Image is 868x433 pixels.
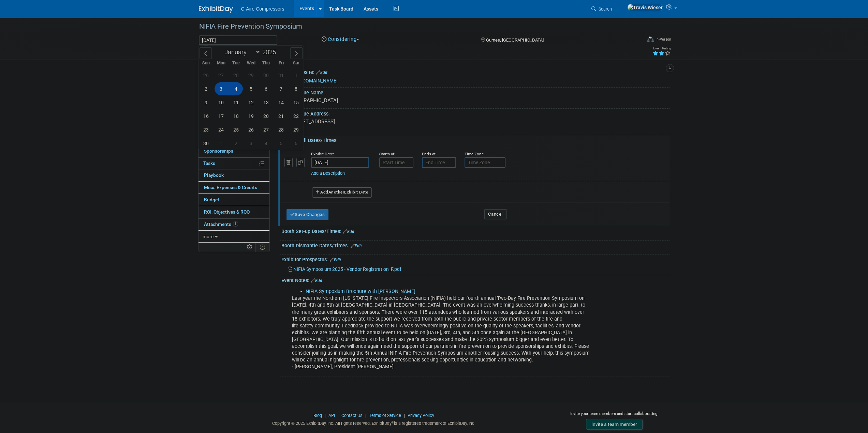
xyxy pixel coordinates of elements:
[245,137,258,150] span: December 3, 2025
[241,6,284,12] span: C-Aire Compressors
[230,68,243,82] span: October 28, 2025
[230,96,243,109] span: November 11, 2025
[290,96,303,109] span: November 15, 2025
[290,68,303,82] span: November 1, 2025
[587,3,618,15] a: Search
[198,182,269,194] a: Misc. Expenses & Credits
[311,278,322,283] a: Edit
[255,243,269,251] td: Toggle Event Tabs
[312,187,372,198] button: AddAnotherExhibit Date
[215,109,228,123] span: November 17, 2025
[313,413,322,418] a: Blog
[316,70,327,75] a: Edit
[655,37,671,42] div: In-Person
[586,419,643,430] a: Invite a team member
[200,137,213,150] span: November 30, 2025
[369,413,401,418] a: Terms of Service
[289,61,304,65] span: Sat
[336,413,340,418] span: |
[601,35,671,46] div: Event Format
[204,148,233,154] span: Sponsorships
[245,123,258,136] span: November 26, 2025
[290,78,338,83] a: [URL][DOMAIN_NAME]
[204,209,250,215] span: ROI, Objectives & ROO
[596,6,612,12] span: Search
[260,123,273,136] span: November 27, 2025
[281,241,670,249] div: Booth Dismantle Dates/Times:
[215,68,228,82] span: October 27, 2025
[198,206,269,218] a: ROI, Objectives & ROO
[229,61,244,65] span: Tue
[199,419,549,427] div: Copyright © 2025 ExhibitDay, Inc. All rights reserved. ExhibitDay is a registered trademark of Ex...
[290,82,303,95] span: November 8, 2025
[200,96,213,109] span: November 9, 2025
[204,197,219,202] span: Budget
[198,157,269,169] a: Tasks
[215,137,228,150] span: December 1, 2025
[203,160,215,166] span: Tasks
[290,137,303,150] span: December 6, 2025
[200,82,213,95] span: November 2, 2025
[486,37,544,43] span: Gurnee, [GEOGRAPHIC_DATA]
[230,137,243,150] span: December 2, 2025
[351,244,362,248] a: Edit
[328,413,335,418] a: API
[198,145,269,157] a: Sponsorships
[290,109,303,123] span: November 22, 2025
[281,67,670,76] div: Event Website:
[287,285,594,374] div: Last year the Northern [US_STATE] Fire Inspectors Association (NIFIA) held our fourth annual Two-...
[341,413,363,418] a: Contact Us
[319,36,362,43] button: Considering
[260,68,273,82] span: October 30, 2025
[275,109,288,123] span: November 21, 2025
[465,157,505,168] input: Time Zone
[197,20,631,33] div: NIFIA Fire Prevention Symposium
[647,36,654,42] img: Format-Inperson.png
[230,123,243,136] span: November 25, 2025
[260,82,273,95] span: November 6, 2025
[274,61,289,65] span: Fri
[215,82,228,95] span: November 3, 2025
[198,218,269,230] a: Attachments1
[627,4,663,11] img: Travis Wieser
[259,61,274,65] span: Thu
[215,96,228,109] span: November 10, 2025
[204,172,224,178] span: Playbook
[199,35,277,45] input: Event Start Date - End Date
[408,413,434,418] a: Privacy Policy
[200,123,213,136] span: November 23, 2025
[323,413,327,418] span: |
[275,96,288,109] span: November 14, 2025
[230,82,243,95] span: November 4, 2025
[652,47,671,50] div: Event Rating
[289,266,401,272] a: NIFIA Symposium 2025 - Vendor Registration_F.pdf
[286,209,329,220] button: Save Changes
[311,152,334,156] small: Exhibit Date:
[392,420,394,424] sup: ®
[199,6,233,13] img: ExhibitDay
[198,194,269,206] a: Budget
[281,88,670,96] div: Event Venue Name:
[260,96,273,109] span: November 13, 2025
[311,157,369,168] input: Date
[275,68,288,82] span: October 31, 2025
[198,231,269,243] a: more
[330,258,341,262] a: Edit
[221,48,261,56] select: Month
[198,61,214,65] span: Sun
[245,68,258,82] span: October 29, 2025
[465,152,485,156] small: Time Zone:
[230,109,243,123] span: November 18, 2025
[364,413,368,418] span: |
[422,152,437,156] small: Ends at:
[343,229,354,234] a: Edit
[245,82,258,95] span: November 5, 2025
[244,243,256,251] td: Personalize Event Tab Strip
[260,137,273,150] span: December 4, 2025
[261,48,281,56] input: Year
[260,109,273,123] span: November 20, 2025
[379,157,413,168] input: Start Time
[204,185,257,190] span: Misc. Expenses & Credits
[214,61,229,65] span: Mon
[245,109,258,123] span: November 19, 2025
